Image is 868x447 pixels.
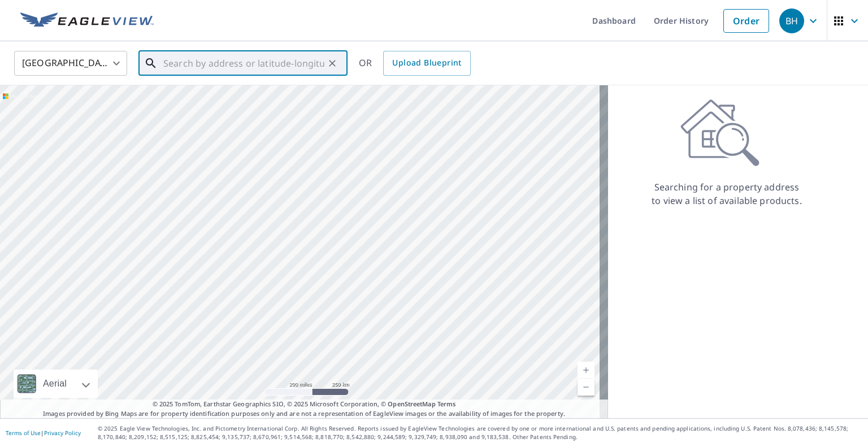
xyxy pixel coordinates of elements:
[651,180,802,207] p: Searching for a property address to view a list of available products.
[14,370,98,398] div: Aerial
[388,400,435,408] a: OpenStreetMap
[578,379,594,396] a: Current Level 5, Zoom Out
[163,47,324,79] input: Search by address or latitude-longitude
[383,51,470,76] a: Upload Blueprint
[359,51,471,76] div: OR
[153,400,456,409] span: © 2025 TomTom, Earthstar Geographics SIO, © 2025 Microsoft Corporation, ©
[98,424,862,441] p: © 2025 Eagle View Technologies, Inc. and Pictometry International Corp. All Rights Reserved. Repo...
[40,370,70,398] div: Aerial
[578,362,594,379] a: Current Level 5, Zoom In
[392,56,461,70] span: Upload Blueprint
[20,12,154,29] img: EV Logo
[779,8,804,33] div: BH
[437,400,456,408] a: Terms
[44,429,81,437] a: Privacy Policy
[14,47,127,79] div: [GEOGRAPHIC_DATA]
[6,429,41,437] a: Terms of Use
[6,429,81,436] p: |
[723,9,769,33] a: Order
[324,55,340,71] button: Clear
